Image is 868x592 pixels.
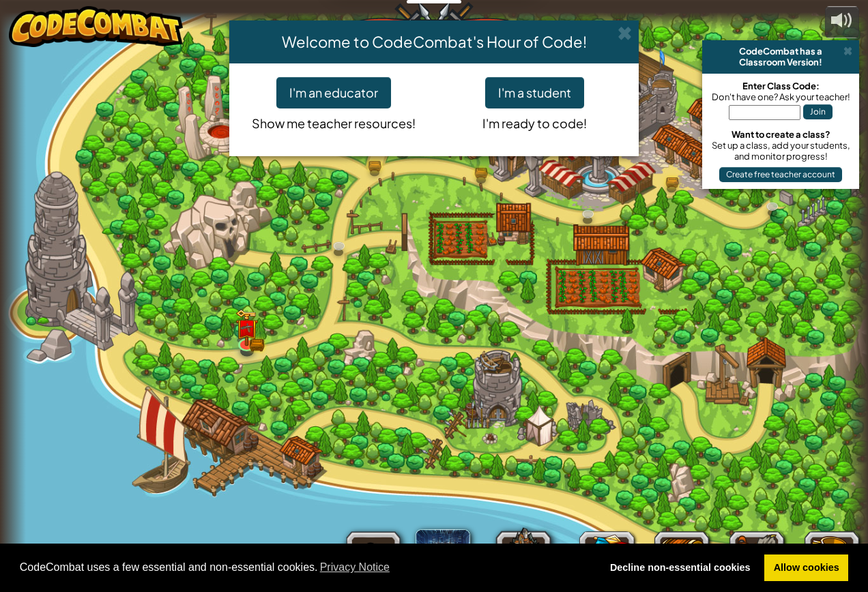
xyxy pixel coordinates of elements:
[601,554,759,582] a: deny cookies
[485,77,584,108] button: I'm a student
[764,554,848,582] a: allow cookies
[240,31,628,53] h4: Welcome to CodeCombat's Hour of Code!
[276,77,391,108] button: I'm an educator
[444,108,625,133] p: I'm ready to code!
[243,108,424,133] p: Show me teacher resources!
[318,557,392,578] a: learn more about cookies
[20,557,590,578] span: CodeCombat uses a few essential and non-essential cookies.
